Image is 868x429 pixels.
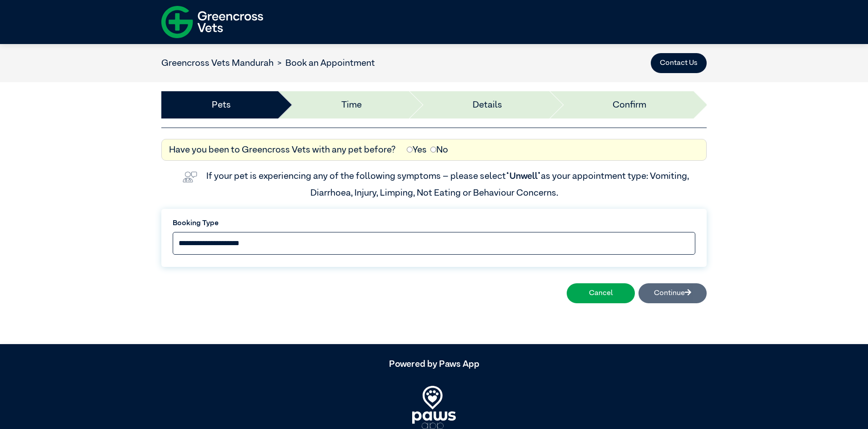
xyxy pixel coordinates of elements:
img: vet [179,168,201,186]
label: No [430,143,448,157]
label: Yes [407,143,427,157]
button: Cancel [567,283,635,303]
a: Pets [212,98,231,112]
nav: breadcrumb [161,56,375,70]
img: f-logo [161,2,263,42]
label: If your pet is experiencing any of the following symptoms – please select as your appointment typ... [206,172,691,197]
label: Have you been to Greencross Vets with any pet before? [169,143,396,157]
button: Contact Us [651,53,707,73]
input: Yes [407,147,413,153]
a: Greencross Vets Mandurah [161,59,274,68]
label: Booking Type [173,218,695,229]
span: “Unwell” [506,172,541,181]
li: Book an Appointment [274,56,375,70]
input: No [430,147,436,153]
h5: Powered by Paws App [161,359,707,370]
